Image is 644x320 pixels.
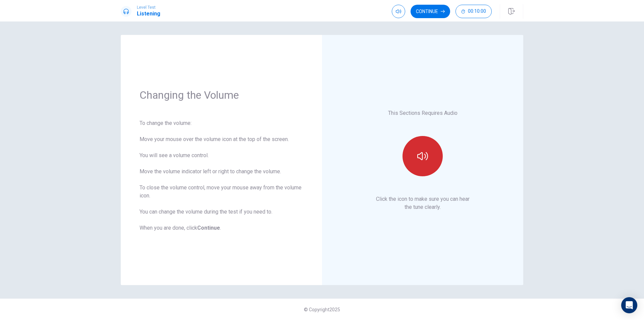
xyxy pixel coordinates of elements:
[140,119,303,232] div: To change the volume: Move your mouse over the volume icon at the top of the screen. You will see...
[621,297,637,313] div: Open Intercom Messenger
[304,307,340,312] span: © Copyright 2025
[140,88,303,102] h1: Changing the Volume
[376,195,470,211] p: Click the icon to make sure you can hear the tune clearly.
[137,5,160,10] span: Level Test
[455,5,492,18] button: 00:10:00
[137,10,160,18] h1: Listening
[388,109,458,117] p: This Sections Requires Audio
[197,225,220,231] b: Continue
[411,5,450,18] button: Continue
[468,9,486,14] span: 00:10:00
